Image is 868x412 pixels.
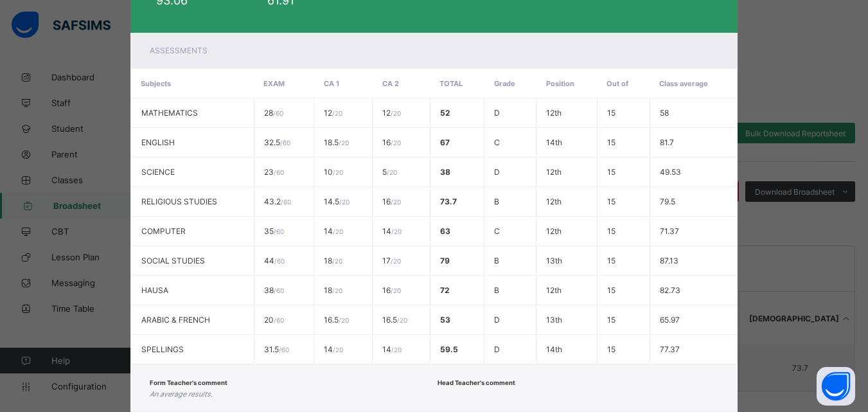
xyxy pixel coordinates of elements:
span: 14 [324,226,343,236]
span: 82.73 [660,285,680,295]
span: B [494,197,499,206]
span: RELIGIOUS STUDIES [141,197,217,206]
span: / 20 [391,109,401,117]
span: / 20 [333,346,343,354]
span: 18.5 [324,138,349,147]
span: / 20 [391,198,401,206]
span: 12th [546,197,562,206]
span: SCIENCE [141,167,175,177]
span: 71.37 [660,226,679,236]
span: C [494,138,500,147]
span: HAUSA [141,285,168,295]
span: B [494,285,499,295]
span: 14th [546,138,562,147]
span: 15 [607,256,616,265]
span: 20 [264,315,284,325]
span: / 20 [391,228,402,235]
span: 87.13 [660,256,678,265]
span: / 20 [391,287,401,294]
span: 12 [324,108,342,118]
span: 65.97 [660,315,680,325]
span: 81.7 [660,138,674,147]
span: 14 [382,345,402,354]
span: D [494,167,500,177]
span: 38 [264,285,284,295]
button: Open asap [817,367,855,406]
span: 12th [546,226,562,236]
span: / 60 [279,346,289,354]
span: 14 [382,226,402,236]
span: / 20 [339,316,349,324]
span: Out of [607,79,628,88]
span: EXAM [263,79,285,88]
span: 44 [264,256,285,265]
span: 14 [324,345,343,354]
span: 16.5 [324,315,349,325]
span: / 60 [280,139,290,147]
span: 15 [607,315,616,325]
span: Form Teacher's comment [150,379,227,386]
span: Position [546,79,574,88]
span: 79 [440,256,450,265]
span: 16 [382,138,401,147]
span: D [494,315,500,325]
span: / 60 [274,228,284,235]
span: 13th [546,315,562,325]
span: 67 [440,138,450,147]
span: 18 [324,285,342,295]
span: / 20 [391,257,401,265]
span: / 20 [332,257,342,265]
span: 15 [607,345,616,354]
span: 17 [382,256,401,265]
span: 16 [382,197,401,206]
span: 16 [382,285,401,295]
span: / 60 [274,168,284,176]
span: D [494,345,500,354]
span: 12th [546,108,562,118]
span: 10 [324,167,343,177]
span: CA 2 [382,79,399,88]
span: SPELLINGS [141,345,184,354]
span: 32.5 [264,138,290,147]
span: / 20 [391,139,401,147]
span: 5 [382,167,397,177]
span: / 60 [273,109,283,117]
span: Class average [659,79,708,88]
span: Grade [494,79,515,88]
span: 73.7 [440,197,457,206]
span: Head Teacher's comment [438,379,515,386]
span: C [494,226,500,236]
span: 38 [440,167,450,177]
span: 15 [607,108,616,118]
span: Total [439,79,463,88]
span: 79.5 [660,197,675,206]
span: / 20 [332,109,342,117]
span: 49.53 [660,167,681,177]
span: 12 [382,108,401,118]
span: / 60 [274,257,285,265]
span: 43.2 [264,197,291,206]
span: 15 [607,167,616,177]
span: / 20 [333,228,343,235]
span: 12th [546,167,562,177]
span: 53 [440,315,450,325]
span: 15 [607,138,616,147]
span: / 20 [339,198,350,206]
i: An average results. [150,390,213,399]
span: 15 [607,285,616,295]
span: / 60 [281,198,291,206]
span: D [494,108,500,118]
span: MATHEMATICS [141,108,198,118]
span: 14.5 [324,197,350,206]
span: ENGLISH [141,138,175,147]
span: / 20 [339,139,349,147]
span: 59.5 [440,345,458,354]
span: / 20 [332,287,342,294]
span: 18 [324,256,342,265]
span: 31.5 [264,345,289,354]
span: / 20 [333,168,343,176]
span: Subjects [141,79,171,88]
span: 15 [607,226,616,236]
span: B [494,256,499,265]
span: / 20 [391,346,402,354]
